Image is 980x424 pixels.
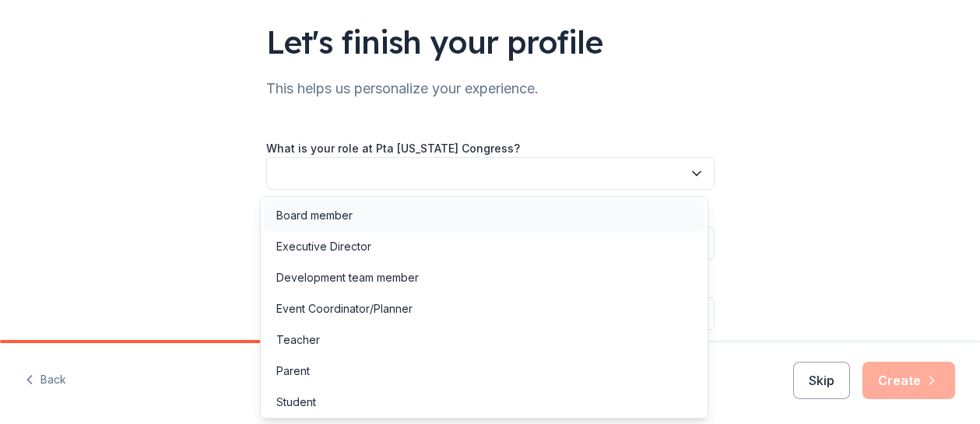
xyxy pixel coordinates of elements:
[276,237,371,256] div: Executive Director
[276,206,353,225] div: Board member
[276,362,310,380] div: Parent
[276,268,419,287] div: Development team member
[276,393,316,412] div: Student
[276,331,320,349] div: Teacher
[276,300,413,318] div: Event Coordinator/Planner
